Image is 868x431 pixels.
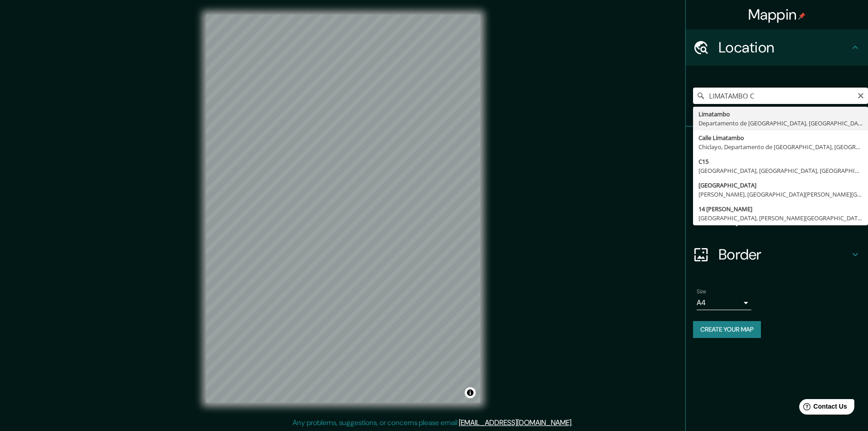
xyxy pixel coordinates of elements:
div: A4 [697,296,751,310]
button: Toggle attribution [465,387,476,398]
p: Any problems, suggestions, or concerns please email . [293,417,573,428]
button: Clear [857,91,864,99]
div: Border [686,236,868,273]
h4: Border [719,245,850,264]
div: [GEOGRAPHIC_DATA], [GEOGRAPHIC_DATA], [GEOGRAPHIC_DATA] [699,166,863,175]
div: [PERSON_NAME], [GEOGRAPHIC_DATA][PERSON_NAME][GEOGRAPHIC_DATA] [699,190,863,199]
img: pin-icon.png [798,12,806,20]
div: [GEOGRAPHIC_DATA] [699,181,863,190]
div: 14 [PERSON_NAME] [699,204,863,213]
div: Chiclayo, Departamento de [GEOGRAPHIC_DATA], [GEOGRAPHIC_DATA] [699,142,863,151]
div: [GEOGRAPHIC_DATA], [PERSON_NAME][GEOGRAPHIC_DATA], [GEOGRAPHIC_DATA] [699,213,863,223]
canvas: Map [206,15,480,403]
label: Size [697,288,706,296]
h4: Location [719,38,850,57]
div: Pins [686,127,868,163]
a: [EMAIL_ADDRESS][DOMAIN_NAME] [459,418,571,427]
h4: Mappin [748,5,806,24]
iframe: Help widget launcher [787,395,858,421]
div: Layout [686,200,868,236]
input: Pick your city or area [693,88,868,104]
div: Style [686,163,868,200]
div: Calle Limatambo [699,133,863,142]
h4: Layout [719,209,850,227]
div: Limatambo [699,109,863,119]
button: Create your map [693,321,761,338]
div: Departamento de [GEOGRAPHIC_DATA], [GEOGRAPHIC_DATA] [699,119,863,128]
div: . [574,417,576,428]
div: C15 [699,157,863,166]
div: Location [686,29,868,66]
div: . [573,417,574,428]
